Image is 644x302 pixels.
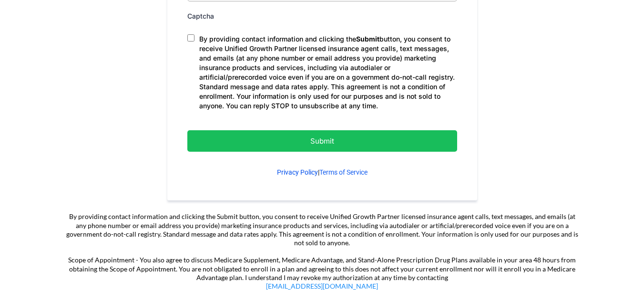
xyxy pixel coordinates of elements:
[187,130,457,152] button: Submit
[199,34,457,111] p: By providing contact information and clicking the button, you consent to receive Unified Growth P...
[211,135,433,147] p: Submit
[65,256,580,291] p: Scope of Appointment - You also agree to discuss Medicare Supplement, Medicare Advantage, and Sta...
[319,168,368,176] a: Terms of Service
[187,167,457,177] p: |
[65,212,580,247] p: By providing contact information and clicking the Submit button, you consent to receive Unified G...
[277,168,318,176] a: Privacy Policy
[266,282,378,290] a: [EMAIL_ADDRESS][DOMAIN_NAME]
[356,35,379,43] strong: Submit
[187,10,214,22] label: Captcha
